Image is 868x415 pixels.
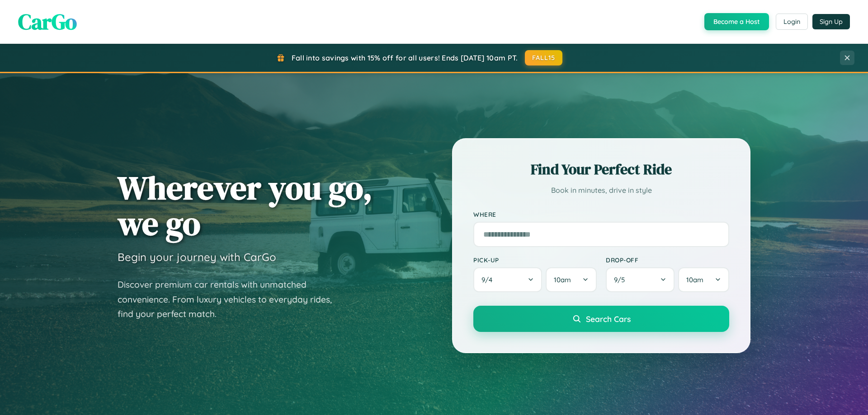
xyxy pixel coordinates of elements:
[473,210,729,218] label: Where
[614,275,629,284] span: 9 / 5
[606,267,675,292] button: 9/5
[812,14,850,29] button: Sign Up
[554,275,571,284] span: 10am
[481,275,497,284] span: 9 / 4
[118,170,373,241] h1: Wherever you go, we go
[473,267,542,292] button: 9/4
[118,277,344,322] p: Discover premium car rentals with unmatched convenience. From luxury vehicles to everyday rides, ...
[473,256,597,264] label: Pick-up
[18,7,77,37] span: CarGo
[686,275,703,284] span: 10am
[704,13,769,30] button: Become a Host
[546,267,597,292] button: 10am
[776,14,808,30] button: Login
[292,53,518,62] span: Fall into savings with 15% off for all users! Ends [DATE] 10am PT.
[118,250,276,264] h3: Begin your journey with CarGo
[678,267,729,292] button: 10am
[473,159,729,179] h2: Find Your Perfect Ride
[525,50,563,65] button: FALL15
[606,256,729,264] label: Drop-off
[473,184,729,197] p: Book in minutes, drive in style
[586,314,631,324] span: Search Cars
[473,306,729,332] button: Search Cars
